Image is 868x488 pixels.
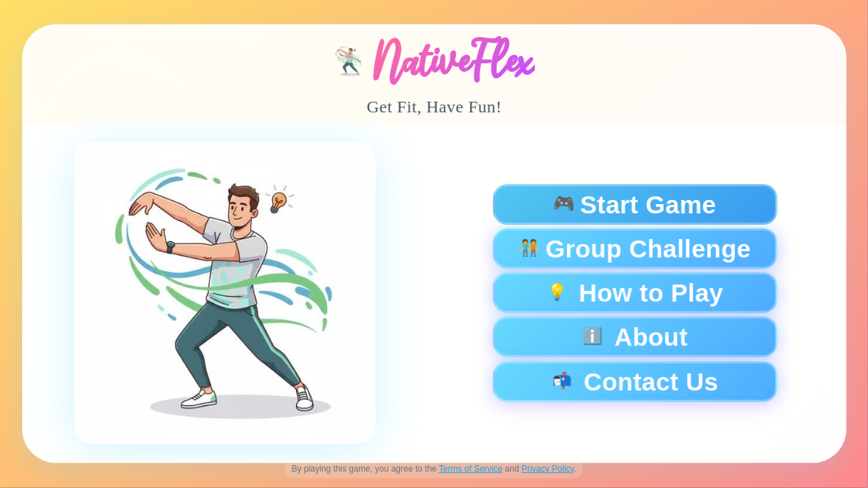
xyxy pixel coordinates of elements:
button: 📬Contact Us [492,361,777,402]
p: By playing this game, you agree to the and . [285,460,583,479]
span: 🎮 [552,195,576,214]
span: 🧑‍🤝‍🧑 [519,241,539,257]
a: Privacy Policy [522,464,574,474]
span: 📬 [551,373,571,389]
img: NativeFlex [333,46,363,76]
img: Person doing fitness exercise [74,142,376,444]
span: Start Game [580,192,716,217]
button: 🧑‍🤝‍🧑Group Challenge [492,228,777,269]
span: 💡 [546,285,566,301]
button: 💡How to Play [492,273,777,314]
a: Terms of Service [439,464,502,474]
h1: NativeFlex [370,36,534,86]
button: 🎮Start Game [492,184,777,225]
span: Group Challenge [545,236,751,261]
span: ℹ️ [582,329,602,345]
button: ℹ️About [492,317,777,358]
p: Get Fit, Have Fun! [366,95,502,120]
